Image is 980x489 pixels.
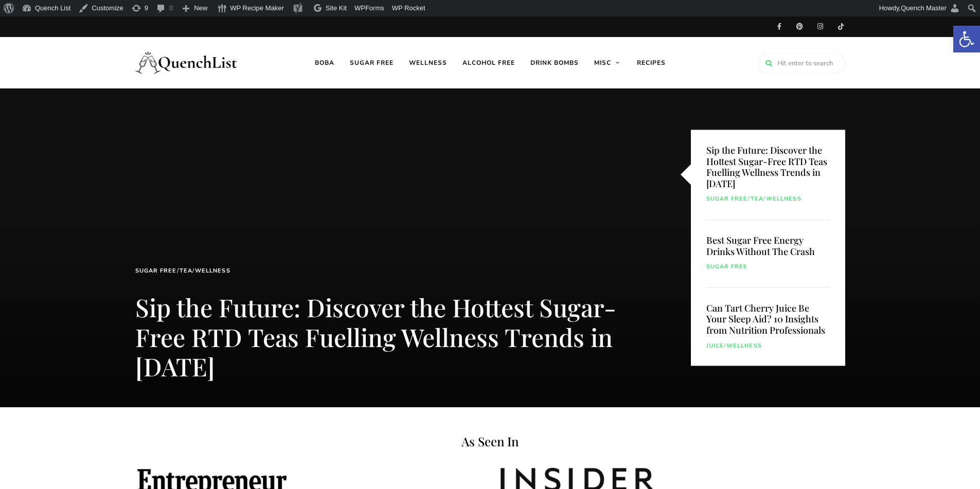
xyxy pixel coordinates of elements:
[455,37,523,88] a: Alcohol free
[307,37,342,88] a: Boba
[342,37,401,88] a: Sugar free
[135,291,616,383] a: Sip the Future: Discover the Hottest Sugar-Free RTD Teas Fuelling Wellness Trends in [DATE]
[326,4,347,12] span: Site Kit
[726,341,762,351] a: Wellness
[706,263,748,272] a: Sugar free
[831,16,851,37] a: TikTok
[706,195,748,204] a: Sugar free
[135,266,660,276] div: / /
[135,42,238,83] img: Quench List
[706,341,724,351] a: Juice
[790,16,810,37] a: Pinterest
[401,37,455,88] a: Wellness
[135,433,845,449] h5: As Seen In
[766,195,801,204] a: Wellness
[180,266,192,276] a: Tea
[810,16,831,37] a: Instagram
[195,266,230,276] a: Wellness
[769,16,790,37] a: Facebook
[629,37,673,88] a: Recipes
[706,341,830,351] div: /
[901,4,947,12] span: Quench Master
[135,266,177,276] a: Sugar free
[523,37,586,88] a: Drink Bombs
[758,53,845,73] input: Hit enter to search
[751,195,763,204] a: Tea
[706,195,830,204] div: / /
[586,37,629,88] a: Misc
